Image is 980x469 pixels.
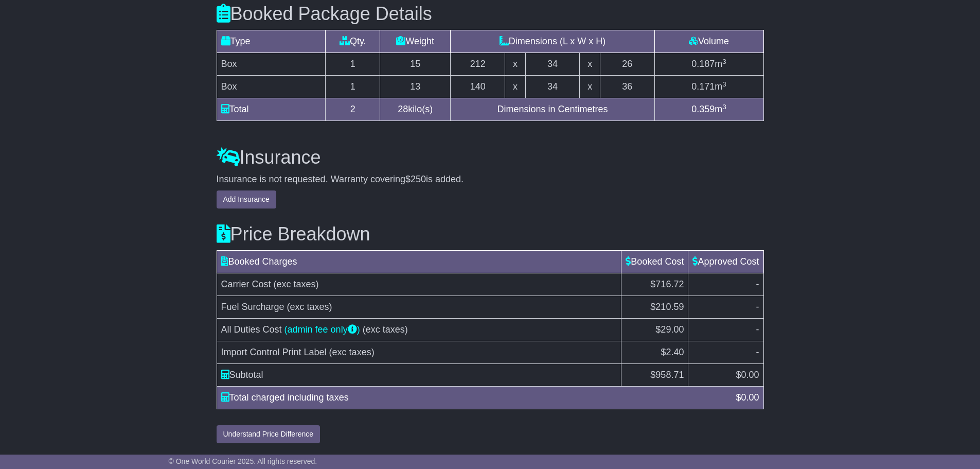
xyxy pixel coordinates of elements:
[363,324,408,335] span: (exc taxes)
[655,370,684,380] span: 958.71
[380,53,451,76] td: 15
[722,58,726,65] sup: 3
[451,53,505,76] td: 212
[756,347,759,357] span: -
[654,30,763,53] td: Volume
[756,324,759,335] span: -
[741,392,759,403] span: 0.00
[287,302,332,312] span: (exc taxes)
[691,59,715,69] span: 0.187
[654,98,763,121] td: m
[756,302,759,312] span: -
[451,76,505,98] td: 140
[722,80,726,88] sup: 3
[722,103,726,111] sup: 3
[326,53,380,76] td: 1
[217,425,320,443] button: Understand Price Difference
[688,364,763,387] td: $
[217,76,326,98] td: Box
[216,391,731,405] div: Total charged including taxes
[621,364,688,387] td: $
[621,251,688,273] td: Booked Cost
[650,302,684,312] span: $210.59
[326,76,380,98] td: 1
[691,104,715,114] span: 0.359
[505,76,525,98] td: x
[326,30,380,53] td: Qty.
[451,30,654,53] td: Dimensions (L x W x H)
[380,76,451,98] td: 13
[654,76,763,98] td: m
[284,324,360,335] a: (admin fee only)
[525,76,580,98] td: 34
[169,457,317,465] span: © One World Courier 2025. All rights reserved.
[505,53,525,76] td: x
[221,347,327,357] span: Import Control Print Label
[741,370,759,380] span: 0.00
[217,364,621,387] td: Subtotal
[661,347,684,357] span: $2.40
[688,251,763,273] td: Approved Cost
[217,251,621,273] td: Booked Charges
[600,53,654,76] td: 26
[329,347,375,357] span: (exc taxes)
[691,81,715,92] span: 0.171
[525,53,580,76] td: 34
[217,190,276,209] button: Add Insurance
[274,279,319,289] span: (exc taxes)
[221,302,284,312] span: Fuel Surcharge
[217,224,764,245] h3: Price Breakdown
[217,4,764,24] h3: Booked Package Details
[217,98,326,121] td: Total
[217,53,326,76] td: Box
[398,104,408,114] span: 28
[217,30,326,53] td: Type
[380,30,451,53] td: Weight
[580,76,600,98] td: x
[217,147,764,168] h3: Insurance
[217,174,764,185] div: Insurance is not requested. Warranty covering is added.
[380,98,451,121] td: kilo(s)
[600,76,654,98] td: 36
[580,53,600,76] td: x
[756,279,759,289] span: -
[451,98,654,121] td: Dimensions in Centimetres
[650,279,684,289] span: $716.72
[221,324,282,335] span: All Duties Cost
[654,53,763,76] td: m
[326,98,380,121] td: 2
[221,279,271,289] span: Carrier Cost
[655,324,684,335] span: $29.00
[730,391,764,405] div: $
[405,174,426,184] span: $250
